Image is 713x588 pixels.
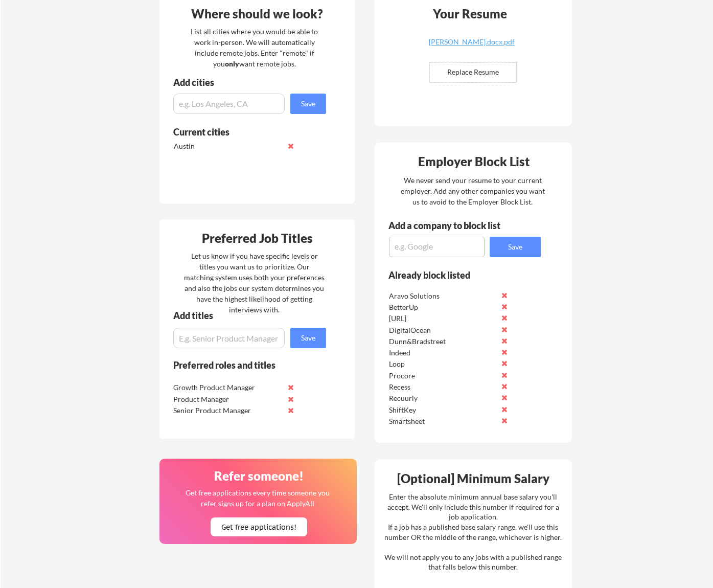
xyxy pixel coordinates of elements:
div: Senior Product Manager [173,405,281,416]
div: Let us know if you have specific levels or titles you want us to prioritize. Our matching system ... [184,251,325,315]
div: Preferred Job Titles [162,232,352,244]
div: ShiftKey [389,405,497,415]
div: Current cities [173,127,315,137]
div: Get free applications every time someone you refer signs up for a plan on ApplyAll [185,487,330,509]
div: Austin [174,141,282,151]
div: Add cities [173,78,329,87]
div: Aravo Solutions [389,291,497,301]
div: Employer Block List [379,155,569,168]
div: [Optional] Minimum Salary [378,472,568,485]
div: Add titles [173,311,317,320]
div: Add a company to block list [388,221,516,230]
div: Already block listed [388,270,527,280]
div: Where should we look? [162,8,352,20]
div: Loop [389,359,497,369]
div: Indeed [389,348,497,358]
div: [PERSON_NAME].docx.pdf [411,38,533,46]
div: List all cities where you would be able to work in-person. We will automatically include remote j... [184,26,325,69]
div: Product Manager [173,394,281,404]
button: Save [290,328,326,348]
div: Recess [389,382,497,392]
button: Get free applications! [211,517,307,536]
div: Your Resume [419,8,520,20]
a: [PERSON_NAME].docx.pdf [411,38,533,54]
button: Save [290,94,326,114]
div: Refer someone! [164,470,354,482]
div: Smartsheet [389,416,497,426]
input: E.g. Senior Product Manager [173,328,285,348]
div: BetterUp [389,302,497,312]
div: Recuurly [389,393,497,403]
input: e.g. Los Angeles, CA [173,94,285,114]
div: Enter the absolute minimum annual base salary you'll accept. We'll only include this number if re... [384,492,562,572]
button: Save [490,237,541,257]
div: DigitalOcean [389,325,497,335]
div: Preferred roles and titles [173,360,312,370]
div: Growth Product Manager [173,382,281,393]
strong: only [225,59,239,68]
div: Dunn&Bradstreet [389,336,497,347]
div: We never send your resume to your current employer. Add any other companies you want us to avoid ... [400,175,545,207]
div: [URL] [389,313,497,324]
div: Procore [389,371,497,381]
